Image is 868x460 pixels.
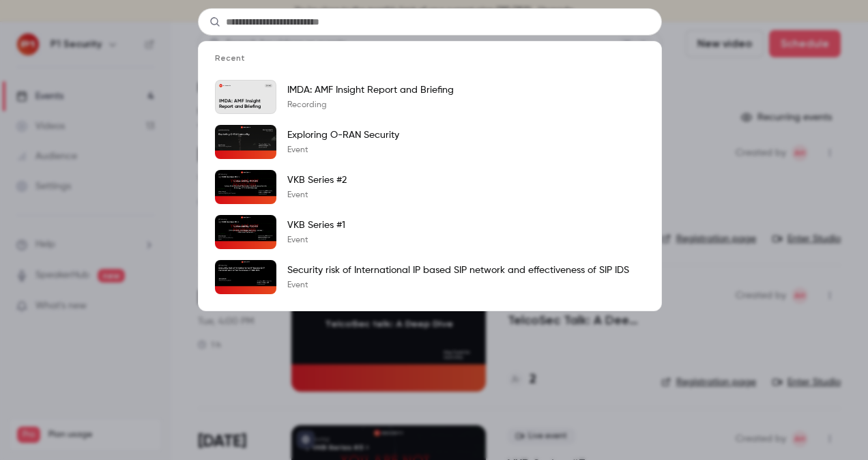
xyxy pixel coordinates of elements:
img: Security risk of International IP based SIP network and effectiveness of SIP IDS [215,260,276,294]
p: VKB Series #1 [287,218,345,232]
img: VKB Series #2 [215,170,276,204]
li: Recent [199,53,661,74]
img: IMDA: AMF Insight Report and Briefing [219,84,222,87]
p: Event [287,280,629,291]
span: [DATE] [265,84,272,87]
p: IMDA: AMF Insight Report and Briefing [219,99,272,110]
p: VKB Series #2 [287,173,347,187]
img: VKB Series #1 [215,215,276,249]
p: Event [287,190,347,201]
p: Event [287,145,399,156]
p: Exploring O-RAN Security [287,128,399,142]
p: P1 Security [223,85,231,87]
p: Security risk of International IP based SIP network and effectiveness of SIP IDS [287,263,629,277]
img: Exploring O-RAN Security [215,125,276,159]
p: IMDA: AMF Insight Report and Briefing [287,83,454,97]
p: Recording [287,100,454,111]
p: Event [287,235,345,246]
